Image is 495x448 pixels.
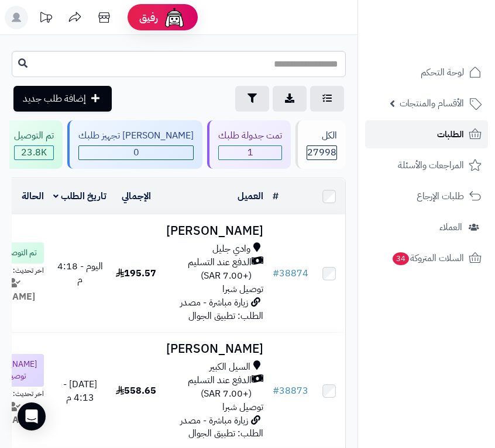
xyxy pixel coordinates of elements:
[13,86,112,112] a: إضافة طلب جديد
[392,252,410,266] span: 34
[116,266,156,280] span: 195.57
[365,120,488,148] a: الطلبات
[180,414,263,441] span: زيارة مباشرة - مصدر الطلب: تطبيق الجوال
[116,384,156,398] span: 558.65
[273,384,279,398] span: #
[166,374,252,401] span: الدفع عند التسليم (+7.00 SAR)
[31,6,60,32] a: تحديثات المنصة
[415,9,484,33] img: logo-2.png
[78,129,194,143] div: [PERSON_NAME] تجهيز طلبك
[307,129,337,143] div: الكل
[166,224,263,238] h3: [PERSON_NAME]
[421,64,464,81] span: لوحة التحكم
[273,266,279,280] span: #
[307,146,336,159] span: 27998
[2,247,37,259] span: تم التوصيل
[238,189,263,203] a: العميل
[57,259,103,287] span: اليوم - 4:18 م
[417,188,464,204] span: طلبات الإرجاع
[222,400,263,414] span: توصيل شبرا
[205,120,293,169] a: تمت جدولة طلبك 1
[365,213,488,241] a: العملاء
[218,129,282,143] div: تمت جدولة طلبك
[273,384,308,398] a: #38873
[293,120,348,169] a: الكل27998
[63,377,97,405] span: [DATE] - 4:13 م
[1,120,65,169] a: تم التوصيل 23.8K
[180,296,263,323] span: زيارة مباشرة - مصدر الطلب: تطبيق الجوال
[212,242,250,256] span: وادي جليل
[391,250,464,266] span: السلات المتروكة
[65,120,205,169] a: [PERSON_NAME] تجهيز طلبك 0
[365,182,488,210] a: طلبات الإرجاع
[23,92,86,106] span: إضافة طلب جديد
[365,244,488,272] a: السلات المتروكة34
[163,6,186,29] img: ai-face.png
[22,189,44,203] a: الحالة
[53,189,106,203] a: تاريخ الطلب
[15,146,53,159] span: 23.8K
[273,189,279,203] a: #
[273,266,308,280] a: #38874
[139,11,158,25] span: رفيق
[219,146,281,159] span: 1
[209,360,250,374] span: السيل الكبير
[400,95,464,112] span: الأقسام والمنتجات
[222,282,263,296] span: توصيل شبرا
[122,189,151,203] a: الإجمالي
[166,342,263,356] h3: [PERSON_NAME]
[437,126,464,143] span: الطلبات
[365,58,488,86] a: لوحة التحكم
[166,256,252,283] span: الدفع عند التسليم (+7.00 SAR)
[15,146,53,159] div: 23766
[398,157,464,173] span: المراجعات والأسئلة
[365,151,488,179] a: المراجعات والأسئلة
[439,219,462,235] span: العملاء
[79,146,193,159] span: 0
[14,129,54,143] div: تم التوصيل
[18,402,46,430] div: Open Intercom Messenger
